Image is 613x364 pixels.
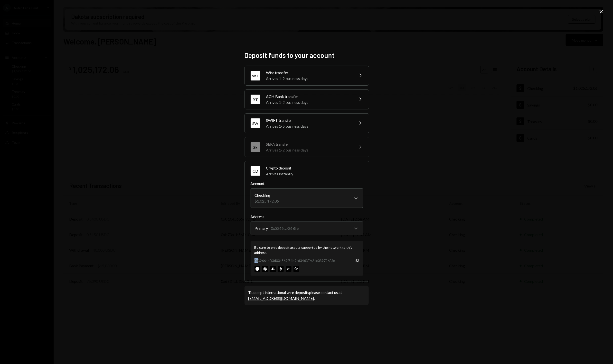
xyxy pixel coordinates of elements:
[245,161,369,181] button: CDCrypto depositArrives instantly
[255,258,335,263] div: 0x32664bD3d00a869f34b9cd3463EA21c039726Bfe
[245,114,369,133] button: SWSWIFT transferArrives 1-5 business days
[266,70,351,76] div: Wire transfer
[266,171,363,177] div: Arrives instantly
[251,188,363,208] button: Account
[266,123,351,129] div: Arrives 1-5 business days
[293,266,299,272] img: polygon-mainnet
[251,142,260,152] div: SE
[266,99,351,105] div: Arrives 1-2 business days
[248,296,314,301] a: [EMAIL_ADDRESS][DOMAIN_NAME]
[266,94,351,99] div: ACH Bank transfer
[251,222,363,235] button: Address
[266,147,351,153] div: Arrives 1-2 business days
[251,95,260,104] div: BT
[251,214,363,220] label: Address
[251,181,363,276] div: CDCrypto depositArrives instantly
[278,266,284,272] img: ethereum-mainnet
[245,66,369,85] button: WTWire transferArrives 1-2 business days
[245,137,369,157] button: SESEPA transferArrives 1-2 business days
[251,118,260,128] div: SW
[266,117,351,123] div: SWIFT transfer
[266,141,351,147] div: SEPA transfer
[248,290,365,301] div: To accept international wire deposits please contact us at .
[266,165,363,171] div: Crypto deposit
[245,51,369,60] h2: Deposit funds to your account
[262,266,268,272] img: arbitrum-mainnet
[266,76,351,81] div: Arrives 1-2 business days
[255,266,260,272] img: base-mainnet
[286,266,292,272] img: optimism-mainnet
[245,90,369,109] button: BTACH Bank transferArrives 1-2 business days
[271,225,299,231] div: 0x3266...726Bfe
[251,71,260,80] div: WT
[270,266,276,272] img: avalanche-mainnet
[255,245,359,255] div: Be sure to only deposit assets supported by the network to this address.
[251,181,363,186] label: Account
[251,166,260,176] div: CD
